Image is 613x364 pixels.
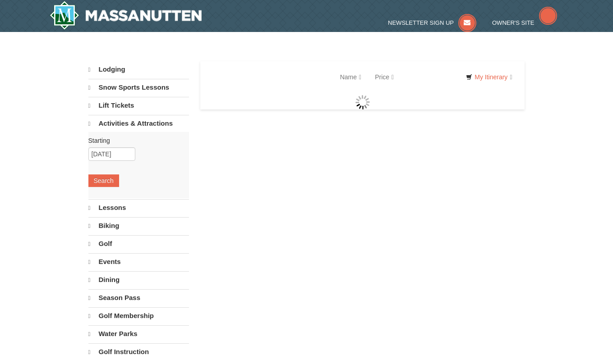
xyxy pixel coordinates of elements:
[88,199,189,216] a: Lessons
[88,325,189,342] a: Water Parks
[88,253,189,270] a: Events
[388,19,454,26] span: Newsletter Sign Up
[88,235,189,252] a: Golf
[88,115,189,132] a: Activities & Attractions
[355,95,370,109] img: wait gif
[368,68,401,86] a: Price
[88,289,189,306] a: Season Pass
[88,271,189,288] a: Dining
[88,343,189,360] a: Golf Instruction
[88,136,182,145] label: Starting
[88,79,189,96] a: Snow Sports Lessons
[50,1,202,30] img: Massanutten Resort Logo
[88,217,189,234] a: Biking
[388,19,476,26] a: Newsletter Sign Up
[88,97,189,114] a: Lift Tickets
[492,19,557,26] a: Owner's Site
[492,19,535,26] span: Owner's Site
[460,70,518,84] a: My Itinerary
[50,1,202,30] a: Massanutten Resort
[88,307,189,324] a: Golf Membership
[88,61,189,78] a: Lodging
[88,174,119,187] button: Search
[333,68,368,86] a: Name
